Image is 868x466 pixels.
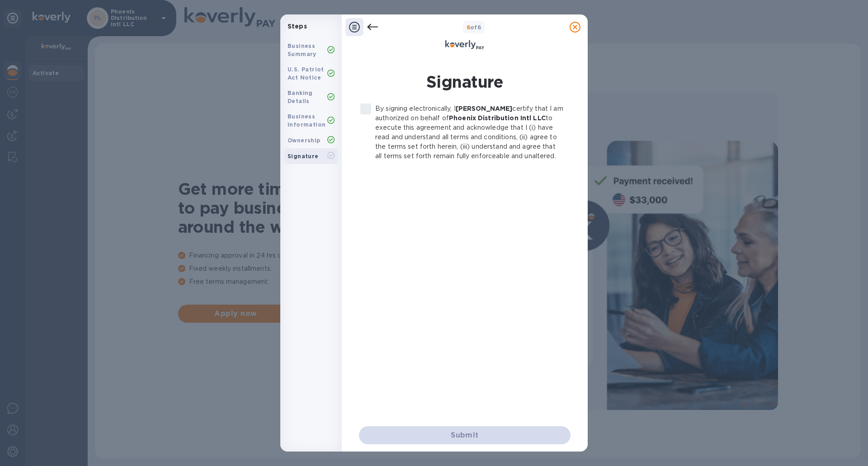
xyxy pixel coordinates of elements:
b: Signature [288,153,319,160]
b: of 6 [467,24,481,31]
b: Steps [288,23,307,30]
b: [PERSON_NAME] [456,105,513,112]
p: By signing electronically, I certify that I am authorized on behalf of to execute this agreement ... [375,104,563,161]
b: Banking Details [288,89,313,104]
b: U.S. Patriot Act Notice [288,66,324,81]
b: Ownership [288,137,321,144]
b: Business Information [288,113,325,128]
h1: Signature [359,71,571,93]
b: Phoenix Distribution Intl LLC [449,114,546,122]
span: 6 [467,24,470,31]
b: Business Summary [288,42,316,57]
